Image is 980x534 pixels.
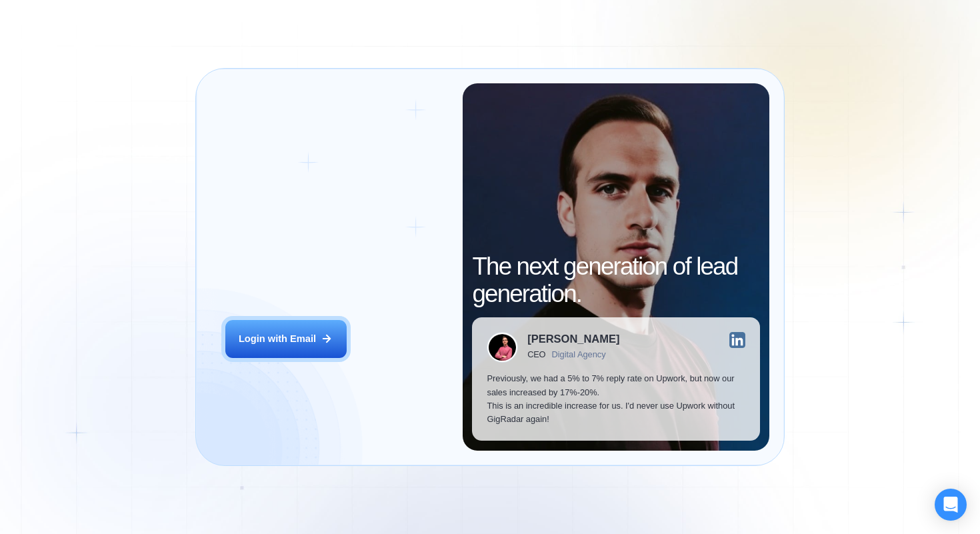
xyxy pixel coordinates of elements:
[225,320,347,358] button: Login with Email
[239,332,316,345] div: Login with Email
[552,350,606,360] div: Digital Agency
[487,372,745,426] p: Previously, we had a 5% to 7% reply rate on Upwork, but now our sales increased by 17%-20%. This ...
[935,489,967,521] div: Open Intercom Messenger
[527,334,619,345] div: [PERSON_NAME]
[472,253,759,307] h2: The next generation of lead generation.
[527,350,545,360] div: CEO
